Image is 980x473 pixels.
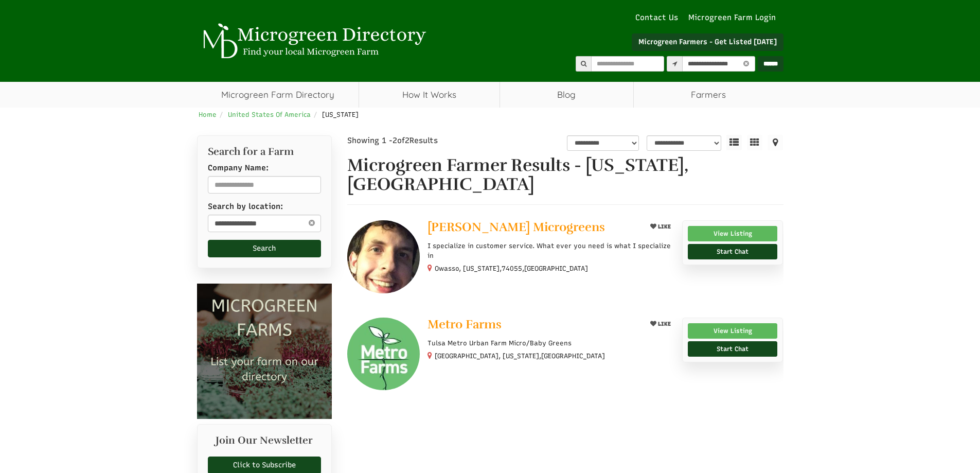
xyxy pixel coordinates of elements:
span: [GEOGRAPHIC_DATA] [541,352,605,361]
img: Busby Microgreens [347,220,420,293]
label: Search by location: [208,201,283,212]
span: LIKE [656,321,671,327]
span: Farmers [634,82,783,108]
span: 2 [393,136,397,145]
a: Contact Us [630,12,683,23]
button: Search [208,240,322,257]
a: Metro Farms [427,318,638,334]
a: Start Chat [688,341,778,357]
span: [PERSON_NAME] Microgreens [427,219,605,235]
div: Showing 1 - of Results [347,135,492,146]
p: I specialize in customer service. What ever you need is what I specialize in [427,241,674,260]
select: sortbox-1 [647,135,721,151]
button: LIKE [647,318,674,330]
span: [GEOGRAPHIC_DATA] [524,264,588,273]
span: 2 [405,136,409,145]
span: 74055 [502,264,522,273]
a: View Listing [688,226,778,241]
a: Start Chat [688,244,778,259]
img: Microgreen Directory [197,23,429,59]
img: Microgreen Farms list your microgreen farm today [197,284,332,419]
a: Microgreen Farm Directory [197,82,359,108]
a: Home [199,111,217,118]
select: overall_rating_filter-1 [567,135,639,151]
h1: Microgreen Farmer Results - [US_STATE], [GEOGRAPHIC_DATA] [347,156,783,195]
a: [PERSON_NAME] Microgreens [427,220,638,236]
a: How It Works [359,82,500,108]
small: Owasso, [US_STATE], , [435,265,588,272]
label: Company Name: [208,163,269,173]
a: Microgreen Farmers - Get Listed [DATE] [632,33,783,51]
span: Metro Farms [427,317,502,332]
small: [GEOGRAPHIC_DATA], [US_STATE], [435,352,605,360]
a: Blog [500,82,633,108]
h2: Join Our Newsletter [208,435,322,451]
span: LIKE [656,223,671,230]
a: United States Of America [228,111,311,118]
a: View Listing [688,323,778,339]
a: Microgreen Farm Login [688,12,781,23]
img: Metro Farms [347,318,420,390]
h2: Search for a Farm [208,146,322,157]
button: LIKE [647,220,674,233]
p: Tulsa Metro Urban Farm Micro/Baby Greens [427,339,674,348]
span: [US_STATE] [322,111,359,118]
